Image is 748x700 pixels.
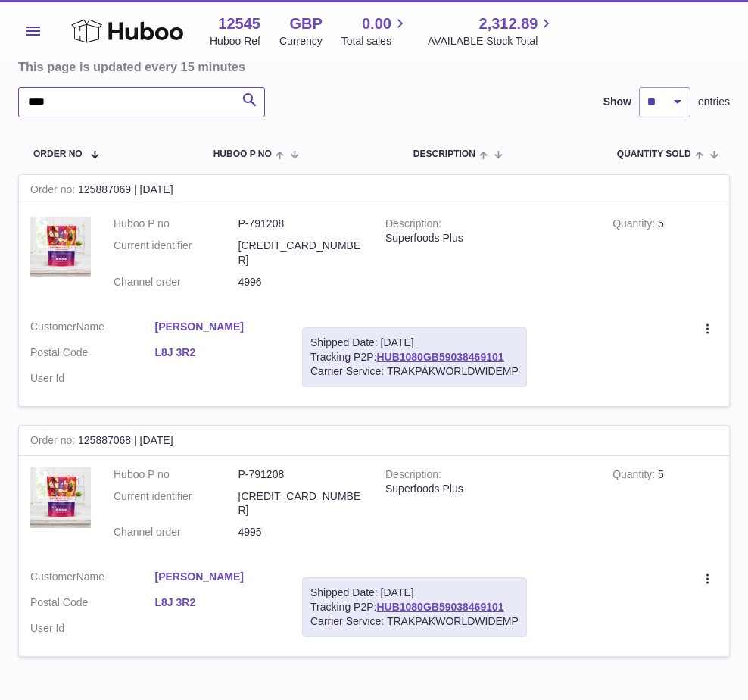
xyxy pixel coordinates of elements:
dd: P-791208 [238,467,363,482]
span: Huboo P no [213,149,272,159]
dd: P-791208 [238,217,363,231]
dt: User Id [30,621,155,636]
dt: Name [30,320,155,338]
div: Tracking P2P: [302,327,527,387]
td: 5 [601,456,729,559]
strong: Quantity [612,468,658,484]
div: Superfoods Plus [385,231,590,245]
a: 0.00 Total sales [341,14,409,48]
a: [PERSON_NAME] [155,320,280,334]
img: 125451756937823.jpg [30,217,91,277]
strong: Order no [30,183,78,199]
a: HUB1080GB59038469101 [376,351,503,363]
strong: Order no [30,434,78,450]
dt: Huboo P no [114,217,238,231]
dd: 4996 [238,275,363,289]
span: Quantity Sold [617,149,691,159]
div: Currency [279,34,323,48]
dt: Channel order [114,525,238,539]
dt: Current identifier [114,239,238,267]
div: Tracking P2P: [302,577,527,637]
div: Huboo Ref [210,34,260,48]
dd: [CREDIT_CARD_NUMBER] [238,489,363,518]
span: entries [698,95,730,109]
div: 125887068 | [DATE] [19,426,729,456]
strong: Quantity [612,217,658,233]
dt: User Id [30,371,155,386]
a: 2,312.89 AVAILABLE Stock Total [428,14,556,48]
a: L8J 3R2 [155,345,280,360]
span: 0.00 [362,14,391,34]
span: Description [413,149,475,159]
strong: 12545 [218,14,260,34]
dt: Postal Code [30,345,155,364]
div: Shipped Date: [DATE] [310,586,519,600]
span: Customer [30,570,76,583]
span: AVAILABLE Stock Total [428,34,556,48]
div: Carrier Service: TRAKPAKWORLDWIDEMP [310,614,519,629]
label: Show [603,95,631,109]
strong: GBP [289,14,322,34]
dd: [CREDIT_CARD_NUMBER] [238,239,363,267]
span: 2,312.89 [479,14,538,34]
a: [PERSON_NAME] [155,570,280,584]
a: HUB1080GB59038469101 [376,601,503,613]
h3: This page is updated every 15 minutes [18,58,726,75]
dt: Huboo P no [114,467,238,482]
dt: Name [30,570,155,588]
a: L8J 3R2 [155,595,280,610]
strong: Description [385,217,441,233]
div: Superfoods Plus [385,482,590,496]
strong: Description [385,468,441,484]
div: Shipped Date: [DATE] [310,336,519,350]
div: Carrier Service: TRAKPAKWORLDWIDEMP [310,364,519,379]
dd: 4995 [238,525,363,539]
dt: Postal Code [30,595,155,614]
img: 125451756937823.jpg [30,467,91,528]
span: Order No [33,149,83,159]
dt: Current identifier [114,489,238,518]
span: Total sales [341,34,409,48]
dt: Channel order [114,275,238,289]
span: Customer [30,320,76,333]
div: 125887069 | [DATE] [19,175,729,205]
td: 5 [601,205,729,308]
